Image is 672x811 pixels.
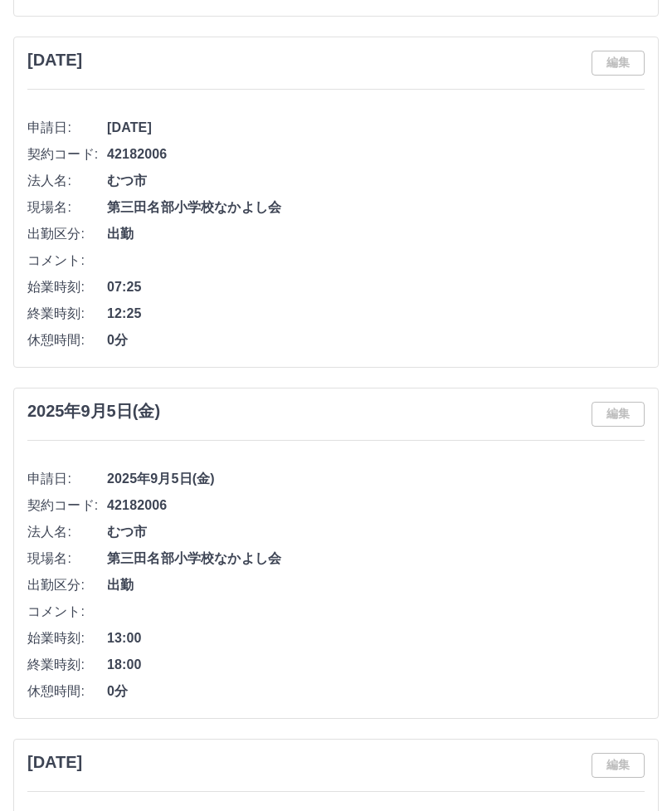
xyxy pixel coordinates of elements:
span: 法人名: [27,171,107,191]
span: 申請日: [27,118,107,138]
span: 終業時刻: [27,304,107,324]
span: 12:25 [107,304,645,324]
span: 現場名: [27,198,107,217]
span: 13:00 [107,628,645,648]
span: 出勤区分: [27,575,107,595]
span: 申請日: [27,469,107,489]
span: 現場名: [27,549,107,569]
span: 休憩時間: [27,682,107,701]
h3: 2025年9月5日(金) [27,402,160,421]
span: 0分 [107,330,645,350]
span: 42182006 [107,496,645,515]
span: 第三田名部小学校なかよし会 [107,198,645,217]
span: 始業時刻: [27,628,107,648]
span: コメント: [27,251,107,271]
span: 07:25 [107,277,645,297]
span: 2025年9月5日(金) [107,469,645,489]
span: 出勤区分: [27,224,107,244]
span: 契約コード: [27,144,107,164]
span: 42182006 [107,144,645,164]
span: 出勤 [107,575,645,595]
span: 出勤 [107,224,645,244]
span: 契約コード: [27,496,107,515]
span: コメント: [27,602,107,622]
h3: [DATE] [27,51,82,70]
h3: [DATE] [27,753,82,772]
span: むつ市 [107,171,645,191]
span: 休憩時間: [27,330,107,350]
span: むつ市 [107,522,645,542]
span: 終業時刻: [27,655,107,675]
span: 第三田名部小学校なかよし会 [107,549,645,569]
span: 始業時刻: [27,277,107,297]
span: 法人名: [27,522,107,542]
span: 18:00 [107,655,645,675]
span: [DATE] [107,118,645,138]
span: 0分 [107,682,645,701]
